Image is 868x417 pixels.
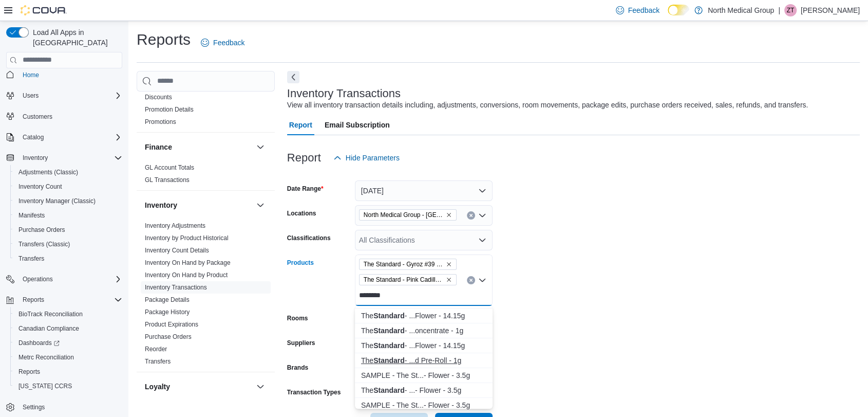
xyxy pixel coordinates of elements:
[18,110,122,123] span: Customers
[145,176,190,184] span: GL Transactions
[145,403,200,411] span: Loyalty Adjustments
[801,4,860,16] p: [PERSON_NAME]
[18,111,56,123] a: Customers
[14,224,69,236] a: Purchase Orders
[145,333,192,341] span: Purchase Orders
[2,293,126,307] button: Reports
[361,385,486,395] div: The - ...- Flower - 3.5g
[355,368,493,383] button: SAMPLE - The Standard - Dirty Taxi - Flower - 3.5g
[23,154,48,162] span: Inventory
[2,67,126,82] button: Home
[14,308,87,320] a: BioTrack Reconciliation
[10,208,126,223] button: Manifests
[361,340,486,351] div: The - ...Flower - 14.15g
[14,252,48,265] a: Transfers
[145,142,172,152] h3: Finance
[18,68,122,81] span: Home
[364,275,444,285] span: The Standard - Pink Cadillac - Infused Pre-Roll - 1g
[145,358,171,365] a: Transfers
[18,273,57,285] button: Operations
[145,308,190,316] span: Package History
[145,271,228,279] a: Inventory On Hand by Product
[23,113,52,121] span: Customers
[287,185,324,193] label: Date Range
[325,115,390,135] span: Email Subscription
[10,321,126,336] button: Canadian Compliance
[355,383,493,398] button: The Standard - Citrus Cookies Kush - Flower - 3.5g
[446,277,452,283] button: Remove The Standard - Pink Cadillac - Infused Pre-Roll - 1g from selection in this group
[287,314,308,322] label: Rooms
[373,386,405,394] strong: Standard
[478,236,486,244] button: Open list of options
[14,238,122,250] span: Transfers (Classic)
[145,106,194,113] a: Promotion Details
[287,339,315,347] label: Suppliers
[287,259,314,267] label: Products
[359,274,457,285] span: The Standard - Pink Cadillac - Infused Pre-Roll - 1g
[145,164,194,171] a: GL Account Totals
[467,211,475,220] button: Clear input
[145,222,205,230] span: Inventory Adjustments
[145,382,170,392] h3: Loyalty
[287,87,401,100] h3: Inventory Transactions
[18,152,52,164] button: Inventory
[329,148,404,168] button: Hide Parameters
[14,380,76,392] a: [US_STATE] CCRS
[145,200,252,210] button: Inventory
[145,234,229,242] a: Inventory by Product Historical
[145,142,252,152] button: Finance
[361,355,486,366] div: The - ...d Pre-Roll - 1g
[2,400,126,414] button: Settings
[10,165,126,179] button: Adjustments (Classic)
[628,5,659,15] span: Feedback
[254,199,267,211] button: Inventory
[2,88,126,103] button: Users
[446,212,452,218] button: Remove North Medical Group - Pevely from selection in this group
[23,133,44,141] span: Catalog
[287,364,308,372] label: Brands
[145,222,205,229] a: Inventory Adjustments
[287,152,321,164] h3: Report
[18,131,122,143] span: Catalog
[145,259,231,266] a: Inventory On Hand by Package
[14,380,122,392] span: Washington CCRS
[14,209,49,222] a: Manifests
[18,368,40,376] span: Reports
[29,27,122,48] span: Load All Apps in [GEOGRAPHIC_DATA]
[145,382,252,392] button: Loyalty
[287,388,341,396] label: Transaction Types
[10,350,126,365] button: Metrc Reconciliation
[10,336,126,350] a: Dashboards
[361,400,486,410] div: SAMPLE - The St...- Flower - 3.5g
[23,71,39,79] span: Home
[145,284,207,291] a: Inventory Transactions
[18,324,79,333] span: Canadian Compliance
[18,211,45,220] span: Manifests
[359,259,457,270] span: The Standard - Gyroz #39 - Infused Pre-Roll - 1g
[145,247,209,254] a: Inventory Count Details
[14,195,100,207] a: Inventory Manager (Classic)
[778,4,780,16] p: |
[18,294,122,306] span: Reports
[145,94,172,101] a: Discounts
[355,180,493,201] button: [DATE]
[346,153,400,163] span: Hide Parameters
[355,323,493,338] button: The Standard - Blue Zushi Live Sugar - Concentrate - 1g
[18,69,43,81] a: Home
[289,115,312,135] span: Report
[18,131,48,143] button: Catalog
[14,180,122,193] span: Inventory Count
[137,220,275,372] div: Inventory
[668,5,689,15] input: Dark Mode
[10,179,126,194] button: Inventory Count
[145,271,228,279] span: Inventory On Hand by Product
[18,339,60,347] span: Dashboards
[18,294,48,306] button: Reports
[145,200,177,210] h3: Inventory
[14,337,64,349] a: Dashboards
[14,166,82,178] a: Adjustments (Classic)
[14,238,74,250] a: Transfers (Classic)
[18,183,62,191] span: Inventory Count
[10,379,126,393] button: [US_STATE] CCRS
[18,401,49,413] a: Settings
